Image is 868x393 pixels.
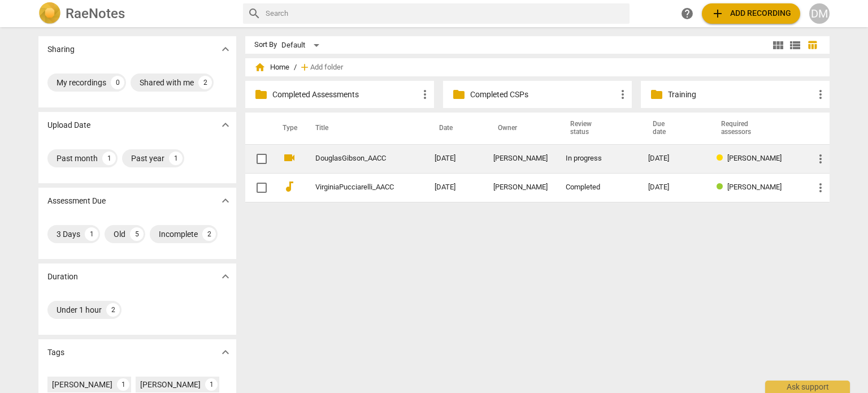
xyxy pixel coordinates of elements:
div: Completed [566,183,630,192]
span: Review status: completed [717,183,727,191]
button: DM [809,3,830,24]
span: folder [254,88,268,101]
th: Due date [639,113,708,144]
div: Past year [131,153,164,164]
div: 0 [111,76,124,89]
span: videocam [283,151,296,165]
img: Logo [38,2,61,25]
span: expand_more [219,42,232,56]
span: search [248,7,261,20]
span: table_chart [807,40,818,50]
span: folder [650,88,663,101]
span: Add recording [711,7,791,20]
div: Incomplete [159,228,198,240]
div: [PERSON_NAME] [52,379,112,390]
a: LogoRaeNotes [38,2,234,25]
p: Upload Date [47,119,90,131]
th: Required assessors [708,113,805,144]
div: 2 [198,76,212,89]
p: Duration [47,271,78,283]
td: [DATE] [426,173,484,202]
span: expand_more [219,118,232,132]
span: audiotrack [283,180,296,193]
span: help [680,7,694,20]
button: Show more [217,116,234,133]
div: 1 [85,227,98,241]
span: more_vert [814,181,827,195]
button: List view [787,37,804,54]
span: view_list [788,38,802,52]
span: expand_more [219,346,232,359]
span: [PERSON_NAME] [727,154,782,162]
div: 1 [102,152,116,165]
div: [PERSON_NAME] [493,183,548,192]
div: Old [114,228,125,240]
th: Review status [557,113,639,144]
div: Under 1 hour [57,304,102,316]
span: expand_more [219,270,232,283]
div: 5 [130,227,144,241]
p: Sharing [47,44,75,55]
button: Show more [217,268,234,285]
div: 3 Days [57,228,80,240]
th: Type [274,113,302,144]
p: Training [668,89,814,101]
span: [PERSON_NAME] [727,183,782,191]
span: Home [254,62,289,73]
h2: RaeNotes [66,6,125,21]
button: Table view [804,37,821,54]
div: [PERSON_NAME] [493,154,548,163]
p: Completed Assessments [272,89,418,101]
div: 1 [117,378,129,391]
div: [PERSON_NAME] [140,379,201,390]
span: more_vert [814,152,827,166]
span: add [711,7,724,20]
div: In progress [566,154,630,163]
span: add [299,62,310,73]
span: Add folder [310,63,343,72]
p: Completed CSPs [470,89,616,101]
span: folder [452,88,466,101]
button: Show more [217,344,234,361]
span: more_vert [814,88,827,101]
span: view_module [771,38,785,52]
div: [DATE] [648,183,698,192]
div: My recordings [57,77,106,88]
th: Date [426,113,484,144]
button: Show more [217,192,234,209]
div: [DATE] [648,154,698,163]
div: 2 [106,303,120,317]
td: [DATE] [426,144,484,173]
span: expand_more [219,194,232,208]
span: Review status: in progress [717,154,727,162]
th: Title [302,113,426,144]
div: 1 [205,378,218,391]
span: / [294,63,297,72]
span: more_vert [616,88,630,101]
div: Default [281,36,323,54]
span: more_vert [418,88,432,101]
div: Shared with me [140,77,194,88]
div: Sort By [254,41,277,49]
p: Assessment Due [47,195,106,207]
p: Tags [47,347,64,359]
div: Ask support [765,381,850,393]
div: Past month [57,153,98,164]
a: VirginiaPucciarelli_AACC [315,183,394,192]
button: Show more [217,41,234,58]
button: Tile view [770,37,787,54]
input: Search [266,5,625,23]
div: 1 [169,152,183,165]
div: 2 [202,227,216,241]
th: Owner [484,113,557,144]
a: DouglasGibson_AACC [315,154,394,163]
button: Upload [702,3,800,24]
span: home [254,62,266,73]
a: Help [677,3,697,24]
